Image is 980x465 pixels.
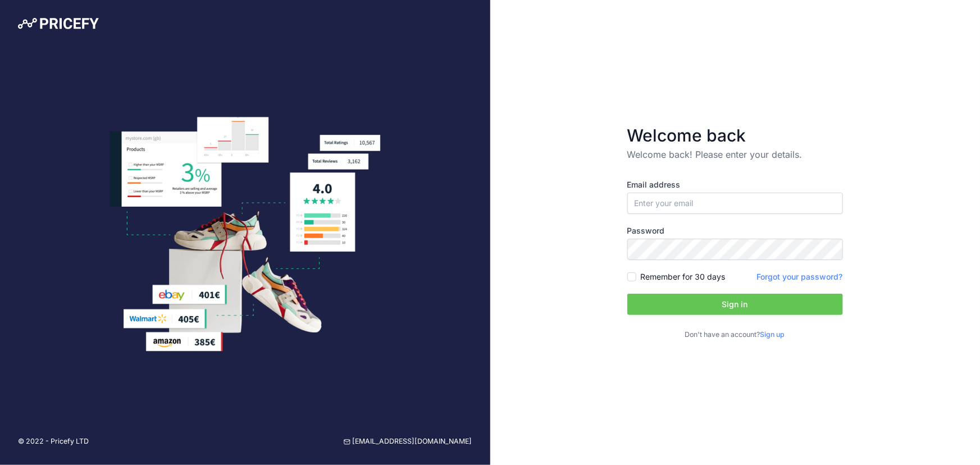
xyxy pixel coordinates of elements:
[18,436,89,447] p: © 2022 - Pricefy LTD
[627,148,843,161] p: Welcome back! Please enter your details.
[627,125,843,145] h3: Welcome back
[627,193,843,214] input: Enter your email
[641,271,726,282] label: Remember for 30 days
[627,179,843,190] label: Email address
[627,225,843,236] label: Password
[627,294,843,315] button: Sign in
[627,330,843,340] p: Don't have an account?
[18,18,99,29] img: Pricefy
[344,436,472,447] a: [EMAIL_ADDRESS][DOMAIN_NAME]
[757,272,843,281] a: Forgot your password?
[760,330,785,339] a: Sign up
